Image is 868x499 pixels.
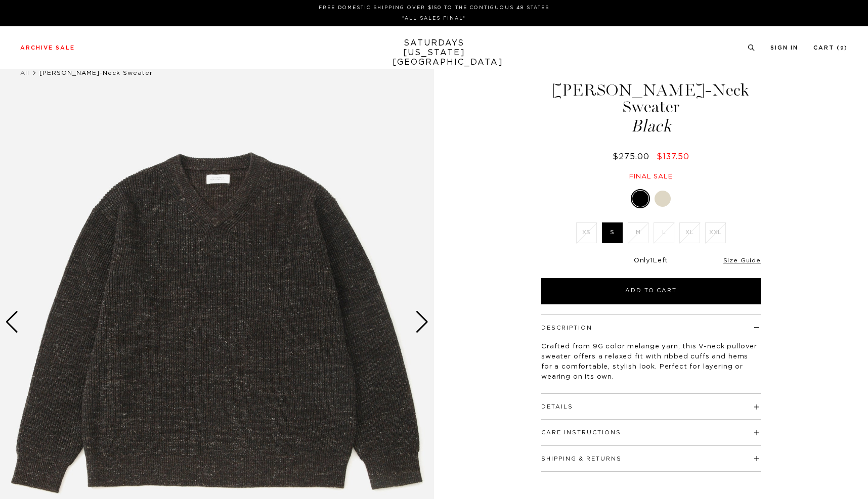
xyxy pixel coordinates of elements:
a: Archive Sale [20,45,75,51]
label: S [602,222,623,243]
button: Add to Cart [541,278,761,304]
a: Size Guide [723,257,761,263]
small: 9 [840,46,844,51]
button: Care Instructions [541,430,621,435]
button: Shipping & Returns [541,456,622,462]
div: Previous slide [5,311,19,333]
div: Only Left [541,257,761,265]
a: SATURDAYS[US_STATE][GEOGRAPHIC_DATA] [393,38,476,67]
a: All [20,70,29,76]
button: Details [541,404,573,410]
a: Cart (9) [813,45,848,51]
span: Black [540,118,762,134]
div: Final sale [540,172,762,181]
p: FREE DOMESTIC SHIPPING OVER $150 TO THE CONTIGUOUS 48 STATES [24,4,844,12]
button: Description [541,325,592,331]
a: Sign In [770,45,798,51]
p: Crafted from 9G color melange yarn, this V-neck pullover sweater offers a relaxed fit with ribbed... [541,342,761,382]
div: Next slide [415,311,429,333]
span: 1 [650,257,653,264]
p: *ALL SALES FINAL* [24,15,844,22]
h1: [PERSON_NAME]-Neck Sweater [540,82,762,134]
span: $137.50 [657,153,689,161]
del: $275.00 [613,153,654,161]
span: [PERSON_NAME]-Neck Sweater [39,70,153,76]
